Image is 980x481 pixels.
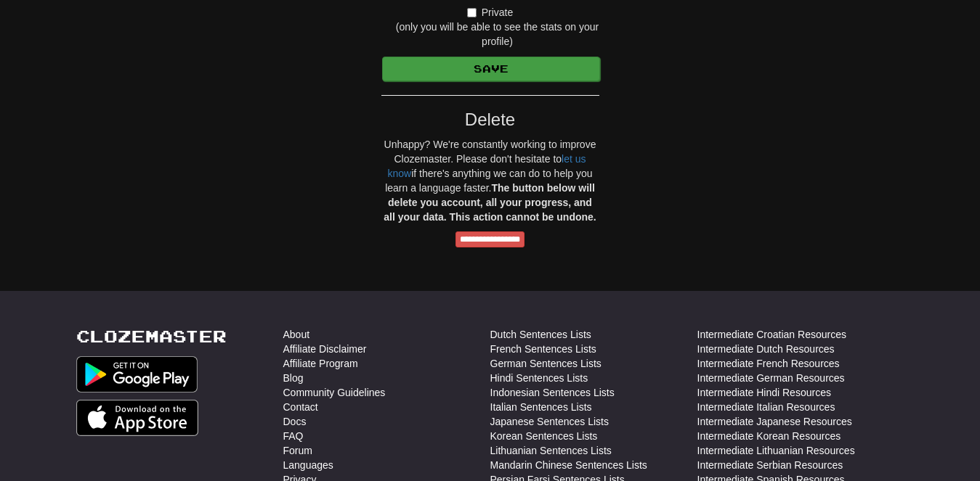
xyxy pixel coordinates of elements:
[283,414,307,429] a: Docs
[490,400,592,414] a: Italian Sentences Lists
[490,371,588,385] a: Hindi Sentences Lists
[467,8,477,17] input: Private(only you will be able to see the stats on your profile)
[490,385,615,400] a: Indonesian Sentences Lists
[697,400,835,414] a: Intermediate Italian Resources
[387,153,586,179] a: let us know
[490,342,596,356] a: French Sentences Lists
[384,182,596,223] strong: The button below will delete you account, all your progress, and all your data. This action canno...
[697,385,831,400] a: Intermediate Hindi Resources
[697,342,835,356] a: Intermediate Dutch Resources
[697,327,846,342] a: Intermediate Croatian Resources
[697,458,843,472] a: Intermediate Serbian Resources
[490,327,591,342] a: Dutch Sentences Lists
[283,429,304,443] a: FAQ
[76,400,199,436] img: Get it on App Store
[697,429,841,443] a: Intermediate Korean Resources
[283,458,333,472] a: Languages
[283,342,367,356] a: Affiliate Disclaimer
[490,429,598,443] a: Korean Sentences Lists
[697,443,855,458] a: Intermediate Lithuanian Resources
[490,356,602,371] a: German Sentences Lists
[76,356,198,392] img: Get it on Google Play
[382,57,600,81] button: Save
[697,371,845,385] a: Intermediate German Resources
[283,443,312,458] a: Forum
[490,443,612,458] a: Lithuanian Sentences Lists
[283,356,358,371] a: Affiliate Program
[490,458,647,472] a: Mandarin Chinese Sentences Lists
[381,5,599,49] label: Private (only you will be able to see the stats on your profile)
[283,371,304,385] a: Blog
[381,137,599,224] p: Unhappy? We're constantly working to improve Clozemaster. Please don't hesitate to if there's any...
[76,327,227,345] a: Clozemaster
[381,110,599,129] h3: Delete
[283,327,310,342] a: About
[283,400,318,414] a: Contact
[490,414,609,429] a: Japanese Sentences Lists
[283,385,386,400] a: Community Guidelines
[697,356,840,371] a: Intermediate French Resources
[697,414,852,429] a: Intermediate Japanese Resources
